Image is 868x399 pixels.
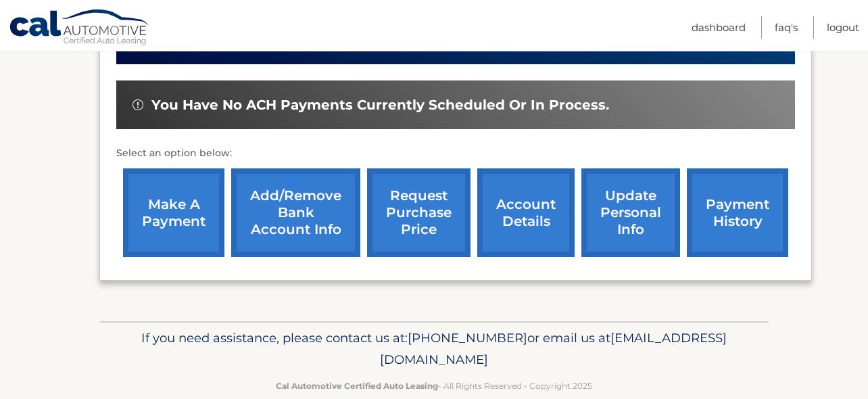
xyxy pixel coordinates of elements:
a: Logout [827,16,859,39]
img: alert-white.svg [132,99,143,110]
a: make a payment [123,168,224,257]
a: payment history [687,168,788,257]
a: Dashboard [692,16,746,39]
strong: Cal Automotive Certified Auto Leasing [276,381,438,391]
a: update personal info [581,168,680,257]
p: - All Rights Reserved - Copyright 2025 [108,379,760,393]
a: FAQ's [775,16,798,39]
span: [EMAIL_ADDRESS][DOMAIN_NAME] [380,330,727,367]
p: If you need assistance, please contact us at: or email us at [108,327,760,371]
span: You have no ACH payments currently scheduled or in process. [151,97,609,114]
p: Select an option below: [116,145,795,162]
a: account details [477,168,575,257]
a: request purchase price [367,168,471,257]
a: Add/Remove bank account info [231,168,360,257]
span: [PHONE_NUMBER] [408,330,527,346]
a: Cal Automotive [9,9,151,48]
